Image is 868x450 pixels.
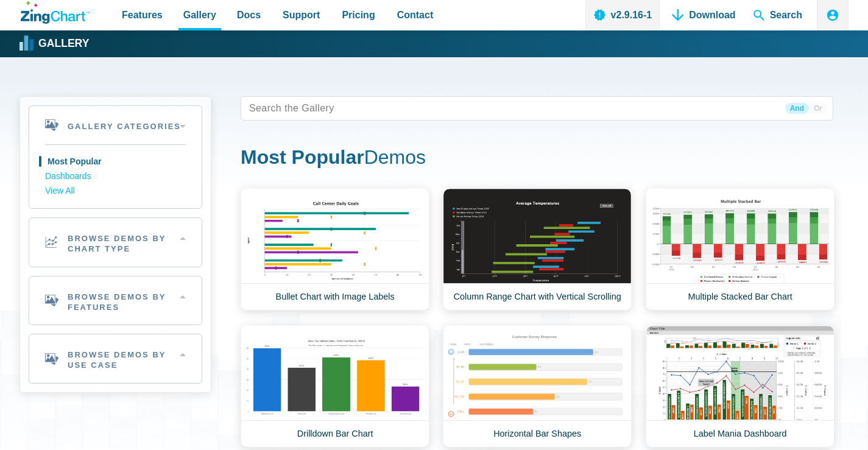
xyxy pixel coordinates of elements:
span: Features [122,7,163,23]
h2: Browse Demos By Features [29,276,202,325]
span: Contact [397,7,434,23]
a: ZingChart Logo. Click to return to the homepage [21,1,90,24]
a: Column Range Chart with Vertical Scrolling [443,188,632,311]
h1: Demos [241,145,833,172]
a: View All [45,184,186,199]
span: Support [283,7,320,23]
a: Drilldown Bar Chart [241,325,429,448]
strong: Gallery [38,38,89,49]
a: Bullet Chart with Image Labels [241,188,429,311]
a: Most Popular [45,155,186,169]
span: Docs [237,7,261,23]
a: Horizontal Bar Shapes [443,325,632,448]
a: Dashboards [45,169,186,184]
span: Or [809,103,827,114]
h2: Browse Demos By Use Case [29,334,202,383]
h2: Browse Demos By Chart Type [29,218,202,267]
a: Label Mania Dashboard [646,325,834,448]
span: Pricing [342,7,375,23]
a: Gallery [21,35,89,53]
span: And [785,103,809,114]
span: Gallery [183,7,216,23]
a: Multiple Stacked Bar Chart [646,188,834,311]
strong: Most Popular [241,146,364,168]
h2: Gallery Categories [29,106,202,144]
